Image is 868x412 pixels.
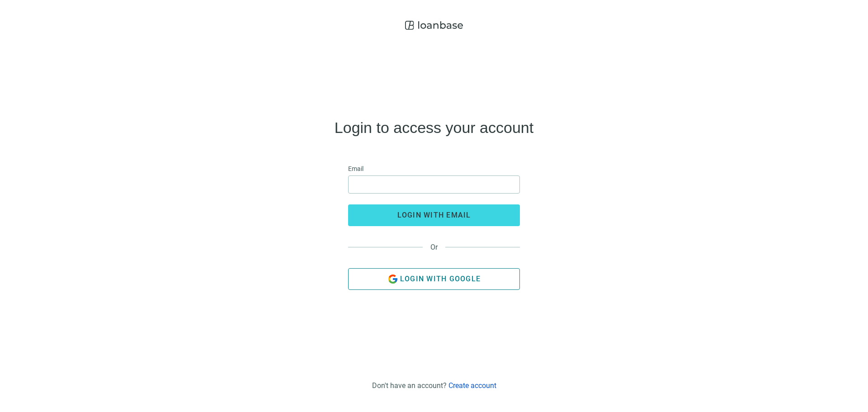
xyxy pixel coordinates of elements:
[348,164,363,174] span: Email
[348,268,520,290] button: Login with Google
[448,381,496,390] a: Create account
[397,211,471,219] span: login with email
[372,381,496,390] div: Don't have an account?
[348,204,520,226] button: login with email
[400,275,481,283] span: Login with Google
[335,120,533,135] h4: Login to access your account
[423,243,445,251] span: Or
